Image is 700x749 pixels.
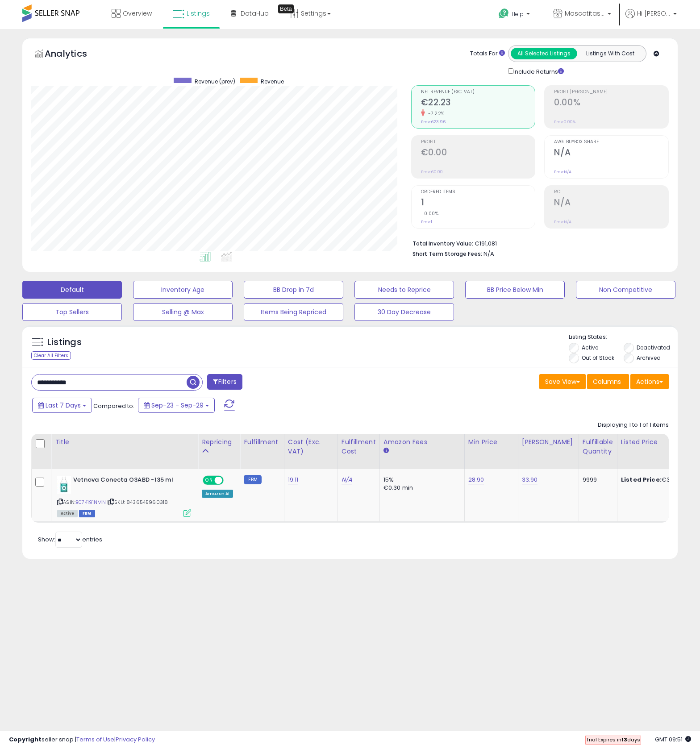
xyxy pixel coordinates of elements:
div: ASIN: [57,476,191,516]
a: 33.90 [522,475,538,484]
span: N/A [483,250,494,258]
span: OFF [222,476,237,484]
span: Profit [PERSON_NAME] [554,90,668,95]
button: Needs to Reprice [354,281,454,299]
button: Last 7 Days [32,398,92,413]
span: Profit [421,140,535,145]
span: Help [512,10,524,18]
span: ON [204,476,215,484]
a: Help [492,1,539,29]
h2: N/A [554,147,668,159]
button: Non Competitive [576,281,675,299]
p: Listing States: [569,333,678,341]
div: Cost (Exc. VAT) [288,437,334,456]
small: Prev: €0.00 [421,169,443,175]
div: Amazon AI [202,490,233,498]
button: Selling @ Max [133,303,233,321]
div: Min Price [468,437,514,447]
button: Default [22,281,122,299]
h2: €22.23 [421,97,535,109]
h2: 0.00% [554,97,668,109]
button: Items Being Repriced [244,303,343,321]
span: ROI [554,190,668,195]
span: Overview [123,9,152,18]
a: B074191NMN [75,499,106,506]
span: Hi [PERSON_NAME] [637,9,671,18]
small: 0.00% [421,210,439,217]
div: Fulfillment [244,437,280,447]
small: Amazon Fees. [383,447,389,455]
span: Avg. Buybox Share [554,140,668,145]
button: Columns [587,374,629,389]
button: Top Sellers [22,303,122,321]
small: Prev: N/A [554,219,571,225]
div: Title [55,437,194,447]
span: Revenue (prev) [195,78,235,85]
h2: €0.00 [421,147,535,159]
b: Short Term Storage Fees: [412,250,482,258]
span: Listings [187,9,210,18]
span: FBM [79,510,95,517]
button: Listings With Cost [577,48,643,59]
div: Displaying 1 to 1 of 1 items [598,421,669,429]
a: Hi [PERSON_NAME] [625,9,677,29]
button: Filters [207,374,242,390]
button: BB Drop in 7d [244,281,343,299]
button: All Selected Listings [511,48,577,59]
small: Prev: N/A [554,169,571,175]
i: Get Help [498,8,509,19]
small: Prev: 1 [421,219,432,225]
span: Show: entries [38,535,102,544]
span: All listings currently available for purchase on Amazon [57,510,78,517]
span: Net Revenue (Exc. VAT) [421,90,535,95]
span: Sep-23 - Sep-29 [151,401,204,410]
label: Archived [637,354,661,362]
div: [PERSON_NAME] [522,437,575,447]
button: Sep-23 - Sep-29 [138,398,215,413]
span: Last 7 Days [46,401,81,410]
div: 15% [383,476,458,484]
h5: Analytics [45,47,104,62]
h2: 1 [421,197,535,209]
div: Amazon Fees [383,437,461,447]
button: Inventory Age [133,281,233,299]
span: | SKU: 8436545960318 [107,499,168,506]
label: Deactivated [637,344,670,351]
div: Listed Price [621,437,698,447]
button: BB Price Below Min [465,281,565,299]
li: €191,081 [412,237,662,248]
div: Tooltip anchor [278,4,294,13]
div: Totals For [470,50,505,58]
div: €0.30 min [383,484,458,492]
div: €31.00 [621,476,695,484]
button: Save View [539,374,586,389]
button: 30 Day Decrease [354,303,454,321]
span: DataHub [241,9,269,18]
b: Total Inventory Value: [412,240,473,247]
div: 9999 [583,476,610,484]
small: FBM [244,475,261,484]
h5: Listings [47,336,82,349]
b: Vetnova Conecta O3ABD -135 ml [73,476,182,487]
h2: N/A [554,197,668,209]
img: 41ipiIyZNlL._SL40_.jpg [57,476,71,494]
small: Prev: €23.96 [421,119,446,125]
a: 19.11 [288,475,299,484]
small: -7.22% [425,110,445,117]
label: Active [582,344,598,351]
div: Include Returns [501,67,575,76]
b: Listed Price: [621,475,662,484]
div: Clear All Filters [31,351,71,360]
a: N/A [342,475,352,484]
div: Fulfillable Quantity [583,437,613,456]
div: Fulfillment Cost [342,437,376,456]
span: Columns [593,377,621,386]
div: Repricing [202,437,236,447]
span: Compared to: [93,402,134,410]
button: Actions [630,374,669,389]
a: 28.90 [468,475,484,484]
label: Out of Stock [582,354,614,362]
small: Prev: 0.00% [554,119,575,125]
span: Ordered Items [421,190,535,195]
span: Revenue [261,78,284,85]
